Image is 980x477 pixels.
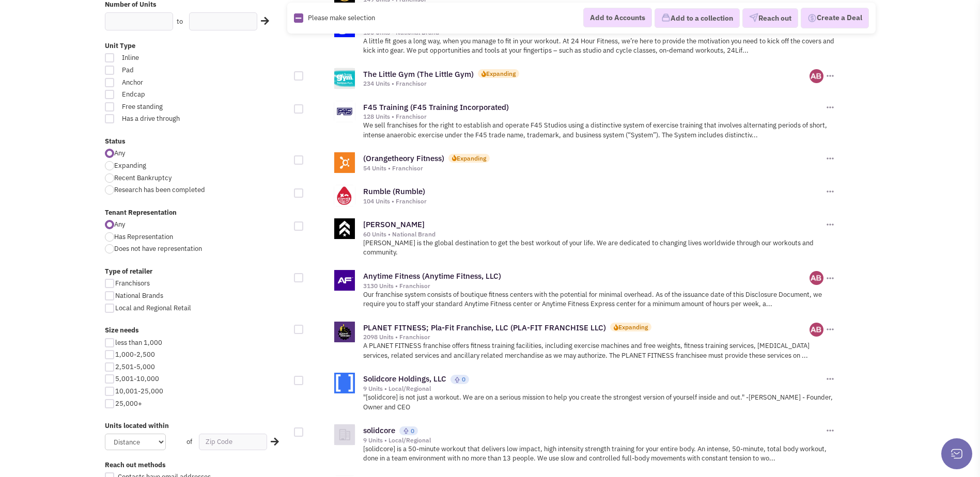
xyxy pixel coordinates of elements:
p: [PERSON_NAME] is the global destination to get the best workout of your life. We are dedicated to... [363,239,836,258]
span: of [186,437,192,446]
a: The Little Gym (The Little Gym) [363,69,474,79]
div: 60 Units • National Brand [363,230,824,239]
div: Expanding [457,154,486,163]
span: Local and Regional Retail [115,304,191,312]
span: 0 [462,375,465,383]
a: Rumble (Rumble) [363,186,425,196]
span: 2,501-5,000 [115,362,155,371]
span: 5,001-10,000 [115,374,159,383]
button: Add to a collection [655,8,740,28]
label: Status [105,137,288,147]
div: 9 Units • Local/Regional [363,436,824,444]
span: Does not have representation [114,244,202,253]
span: 1,000-2,500 [115,350,155,359]
label: Reach out methods [105,460,288,470]
p: A PLANET FITNESS franchise offers fitness training facilities, including exercise machines and fr... [363,341,836,360]
img: Rectangle.png [294,13,303,23]
span: 0 [411,427,414,435]
span: less than 1,000 [115,338,162,347]
a: F45 Training (F45 Training Incorporated) [363,102,509,112]
p: A little fit goes a long way, when you manage to fit in your workout. At 24 Hour Fitness, we’re h... [363,37,836,56]
img: Deal-Dollar.png [807,12,817,24]
span: 10,001-25,000 [115,387,163,395]
label: Size needs [105,326,288,336]
span: Has Representation [114,232,173,241]
span: Recent Bankruptcy [114,173,172,182]
a: solidcore [363,425,395,435]
p: [solidcore] is a 50-minute workout that delivers low impact, high intensity strength training for... [363,444,836,464]
div: 2098 Units • Franchisor [363,333,810,341]
img: iMkZg-XKaEGkwuPY-rrUfg.png [810,271,823,285]
button: Create a Deal [801,8,869,28]
label: Units located within [105,421,288,431]
p: We sell franchises for the right to establish and operate F45 Studios using a distinctive system ... [363,121,836,140]
img: locallyfamous-upvote.png [454,376,460,383]
p: Our franchise system consists of boutique fitness centers with the potential for minimal overhead... [363,290,836,309]
span: Free standing [115,102,230,112]
a: (Orangetheory Fitness) [363,153,444,163]
a: Solidcore Holdings, LLC [363,374,446,384]
label: Type of retailer [105,267,288,277]
div: 128 Units • Franchisor [363,113,824,121]
span: Franchisors [115,279,150,288]
div: 234 Units • Franchisor [363,79,810,88]
label: Tenant Representation [105,208,288,218]
label: to [177,17,183,27]
span: Any [114,149,125,157]
p: "​[solidcore] is not just a workout. We are on a serious mission to help you create the strongest... [363,393,836,412]
span: National Brands [115,291,163,300]
img: locallyfamous-upvote.png [403,427,409,434]
span: Any [114,220,125,229]
a: Anytime Fitness (Anytime Fitness, LLC) [363,271,501,281]
div: 54 Units • Franchisor [363,164,824,172]
img: iMkZg-XKaEGkwuPY-rrUfg.png [810,69,823,83]
span: 25,000+ [115,399,142,408]
span: Anchor [115,78,230,88]
span: Has a drive through [115,114,230,124]
div: 9 Units • Local/Regional [363,385,824,393]
div: Search Nearby [254,14,271,28]
button: Add to Accounts [583,8,652,27]
div: 3130 Units • Franchisor [363,282,810,290]
span: Please make selection [308,13,375,22]
span: Inline [115,53,230,63]
div: Search Nearby [264,435,281,449]
a: PLANET FITNESS; Pla-Fit Franchise, LLC (PLA-FIT FRANCHISE LLC) [363,323,606,332]
span: Research has been completed [114,185,205,194]
div: Expanding [618,323,648,331]
span: Endcap [115,90,230,100]
div: Expanding [486,69,516,78]
button: Reach out [742,8,798,28]
img: icon-collection-lavender.png [661,13,671,22]
img: iMkZg-XKaEGkwuPY-rrUfg.png [810,323,823,337]
label: Unit Type [105,41,288,51]
input: Zip Code [199,434,267,450]
span: Expanding [114,161,146,170]
a: [PERSON_NAME] [363,219,425,229]
img: VectorPaper_Plane.png [749,13,758,22]
span: Pad [115,66,230,75]
div: 104 Units • Franchisor [363,197,824,205]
